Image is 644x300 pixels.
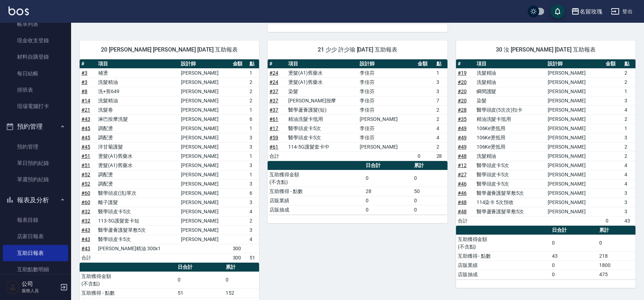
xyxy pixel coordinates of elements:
th: 金額 [231,59,248,69]
a: #46 [458,181,467,187]
td: 店販抽成 [268,205,364,214]
td: 2 [435,105,447,114]
a: 材料自購登錄 [3,49,68,65]
td: [PERSON_NAME] [179,161,231,170]
a: 店家日報表 [3,228,68,245]
td: 洗髮卷 [96,105,179,114]
a: #14 [81,98,90,103]
td: 調配燙 [96,124,179,133]
a: 單週預約紀錄 [3,171,68,188]
td: 洗髮精油 [475,151,546,161]
th: 設計師 [546,59,604,69]
a: 互助點數明細 [3,261,68,278]
button: 登出 [608,5,635,18]
th: 日合計 [364,161,412,170]
table: a dense table [268,161,447,215]
a: #48 [458,209,467,214]
td: [PERSON_NAME] [179,133,231,142]
td: 6 [248,114,259,124]
a: #28 [458,107,467,113]
td: 1 [248,170,259,179]
th: 設計師 [179,59,231,69]
span: 20 [PERSON_NAME] [PERSON_NAME] [DATE] 互助報表 [88,46,251,53]
td: 0 [412,170,447,187]
td: 互助獲得金額 (不含點) [80,272,176,288]
a: #49 [458,125,467,131]
a: #49 [458,144,467,150]
table: a dense table [456,226,635,279]
td: [PERSON_NAME] [546,151,604,161]
td: 43 [550,251,597,261]
a: #19 [458,70,467,76]
td: 1 [248,124,259,133]
td: 3 [623,198,635,207]
td: 洗髮精油 [96,96,179,105]
td: 218 [597,251,635,261]
td: 互助獲得金額 (不含點) [268,170,364,187]
td: [PERSON_NAME] [179,170,231,179]
td: 4 [623,179,635,188]
td: [PERSON_NAME]按摩 [286,96,358,105]
td: 2 [248,96,259,105]
th: 金額 [604,59,623,69]
td: 4 [248,235,259,244]
th: 日合計 [176,263,224,272]
td: 調配燙 [96,170,179,179]
td: 3 [623,188,635,198]
td: [PERSON_NAME] [546,124,604,133]
td: 6 [248,188,259,198]
td: 4 [248,207,259,216]
td: 醫學頭皮卡5次 [286,133,358,142]
td: 精油洗髮卡抵用 [286,114,358,124]
td: 互助獲得 - 點數 [268,187,364,196]
th: 累計 [597,226,635,235]
a: #3 [81,70,87,76]
td: [PERSON_NAME] [179,151,231,161]
th: 項目 [286,59,358,69]
table: a dense table [80,59,259,263]
td: [PERSON_NAME]精油 300x1 [96,244,179,253]
th: 點 [435,59,447,69]
a: #51 [81,162,90,168]
td: 4 [623,161,635,170]
td: [PERSON_NAME] [358,114,415,124]
a: 報表目錄 [3,212,68,228]
a: 預約管理 [3,139,68,155]
th: # [80,59,96,69]
td: 醫學蘆薈護髮單敷5次 [475,188,546,198]
th: 項目 [96,59,179,69]
a: #21 [81,107,90,113]
td: 李佳芬 [358,124,415,133]
a: #43 [81,227,90,233]
td: 醫學頭皮卡5次 [96,207,179,216]
td: 醫學頭皮卡5次 [475,161,546,170]
td: 0 [416,151,435,161]
h5: 公司 [22,280,58,288]
a: #37 [269,98,278,103]
td: 0 [412,196,447,205]
td: [PERSON_NAME] [179,87,231,96]
img: Person [6,280,20,294]
td: 1 [248,68,259,77]
td: [PERSON_NAME] [546,68,604,77]
td: 106Ke燙抵用 [475,142,546,151]
td: 0 [176,272,224,288]
a: 排班表 [3,82,68,98]
td: 300 [231,253,248,262]
td: 0 [597,235,635,251]
td: [PERSON_NAME] [179,225,231,235]
td: [PERSON_NAME] [546,142,604,151]
td: 醫學頭皮(洗)單次 [96,188,179,198]
td: 李佳芬 [358,133,415,142]
td: [PERSON_NAME] [179,96,231,105]
td: 2 [623,151,635,161]
td: 2 [623,77,635,87]
td: 燙髮(A1)舊藥水 [96,161,179,170]
td: [PERSON_NAME] [179,179,231,188]
td: 300 [231,244,248,253]
td: 3 [435,87,447,96]
table: a dense table [268,59,447,161]
a: #32 [81,218,90,224]
td: 互助獲得 - 點數 [456,251,550,261]
p: 服務人員 [22,288,58,294]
